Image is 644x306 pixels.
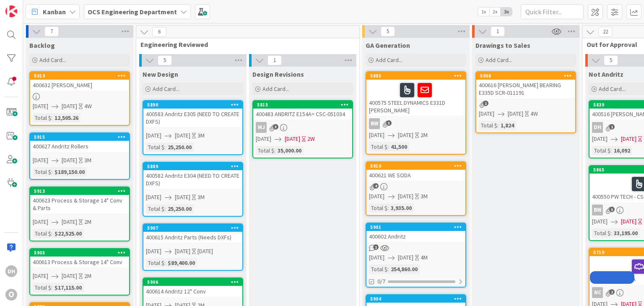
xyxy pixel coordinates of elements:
span: [DATE] [256,135,271,143]
div: BW [369,118,380,129]
div: BW [592,205,603,215]
span: [DATE] [592,135,608,143]
div: Total $ [592,146,610,155]
div: 5890400583 Andritz E305 (NEED TO CREATE DXFS) [143,101,242,127]
div: 400614 Andritz 12" Conv [143,286,242,297]
div: 3M [84,156,91,165]
div: MJ [253,122,352,133]
span: 5 [381,26,395,36]
a: 5815400483 ANDRITZ E154A= CSC-051034MJ[DATE][DATE]2WTotal $:35,000.00 [252,100,353,158]
a: 5913400623 Process & Storage 14" Conv & Parts[DATE][DATE]2MTotal $:$22,525.00 [29,187,130,241]
div: 5910 [370,163,465,169]
span: Engineering Reviewed [140,40,349,49]
span: 6 [152,27,166,37]
span: 1 [373,244,379,250]
div: 5904 [366,295,465,303]
span: 7 [44,26,59,36]
span: : [51,229,52,238]
span: 3 [273,124,278,130]
a: 5915400627 Andritz Rollers[DATE][DATE]3MTotal $:$189,150.00 [29,132,130,180]
span: : [610,146,612,155]
span: [DATE] [146,131,161,140]
span: [DATE] [62,218,77,226]
div: DH [5,265,17,277]
div: 400602 Andritz [366,231,465,242]
div: 5907 [143,224,242,232]
div: MJ [256,122,267,133]
span: Not Andritz [589,70,623,78]
div: 5906 [147,279,242,285]
span: [DATE] [62,272,77,280]
div: Total $ [592,228,610,238]
div: 5904 [370,296,465,302]
span: [DATE] [398,192,413,201]
a: 5901400602 Andritz[DATE][DATE]4MTotal $:254,860.000/7 [366,223,466,288]
span: [DATE] [175,193,190,202]
span: [DATE] [398,253,413,262]
span: 2 [609,289,615,295]
span: : [164,143,166,152]
span: [DATE] [285,135,300,143]
span: : [51,167,52,176]
div: Total $ [146,204,164,213]
div: 5910400621 WE SODA [366,162,465,181]
div: 5906400614 Andritz 12" Conv [143,278,242,297]
div: 5890 [143,101,242,109]
div: 5907400615 Andritz Parts (Needs DXFs) [143,224,242,243]
span: 5 [604,55,618,65]
div: 5919 [30,72,129,80]
span: : [164,258,166,267]
div: DH [592,122,603,133]
span: 5 [158,55,172,65]
div: 5889 [147,163,242,169]
span: [DATE] [479,109,494,118]
div: Total $ [146,258,164,267]
span: [DATE] [621,135,636,143]
span: Backlog [29,41,55,49]
div: 5890 [147,102,242,108]
div: 5908400616 [PERSON_NAME] BEARING E335D SCR-011191 [476,72,575,98]
span: : [387,265,389,274]
div: Total $ [146,143,164,152]
div: 3M [421,192,428,201]
span: GA Generation [366,41,410,49]
div: $189,150.00 [52,167,87,176]
span: : [51,283,52,292]
div: [DATE] [197,247,213,256]
div: 5885400575 STEEL DYNAMICS E331D [PERSON_NAME] [366,72,465,116]
div: 5889 [143,163,242,170]
div: 400627 Andritz Rollers [30,141,129,152]
span: Add Card... [262,85,289,93]
div: 2M [421,131,428,140]
span: 3x [501,8,512,16]
span: [DATE] [33,218,48,226]
div: $17,115.00 [52,283,84,292]
span: [DATE] [175,247,190,256]
div: Total $ [33,283,51,292]
div: 400582 Andritz E304 (NEED TO CREATE DXFS) [143,170,242,189]
div: 5913 [34,188,129,194]
span: Design Revisions [252,70,304,78]
div: 4W [530,109,538,118]
a: 5889400582 Andritz E304 (NEED TO CREATE DXFS)[DATE][DATE]3MTotal $:25,250.00 [143,162,243,217]
div: 5815 [253,101,352,109]
div: 5907 [147,225,242,231]
div: 254,860.00 [389,265,420,274]
div: 5913 [30,187,129,195]
div: NC [592,287,603,298]
div: 5901 [366,223,465,231]
span: [DATE] [508,109,523,118]
div: 5901400602 Andritz [366,223,465,242]
div: 3,935.00 [389,203,414,213]
div: Total $ [369,142,387,151]
span: : [497,121,499,130]
div: 5919400632 [PERSON_NAME] [30,72,129,91]
div: 2M [84,272,91,280]
div: 400615 Andritz Parts (Needs DXFs) [143,232,242,243]
input: Quick Filter... [521,4,584,19]
div: 400616 [PERSON_NAME] BEARING E335D SCR-011191 [476,80,575,98]
span: 2x [489,8,501,16]
div: 5905 [30,249,129,257]
span: New Design [143,70,178,78]
span: [DATE] [146,193,161,202]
